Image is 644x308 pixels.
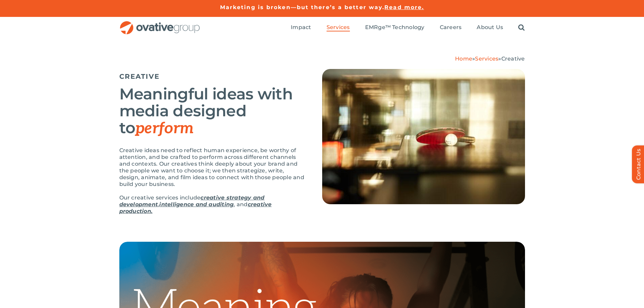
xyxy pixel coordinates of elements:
a: Marketing is broken—but there’s a better way. [220,4,385,10]
span: EMRge™ Technology [365,24,425,31]
a: creative production. [119,201,272,214]
em: perform [135,119,193,138]
p: Creative ideas need to reflect human experience, be worthy of attention, and be crafted to perfor... [119,147,305,188]
a: Services [327,24,350,31]
a: OG_Full_horizontal_RGB [119,20,200,27]
span: About Us [477,24,503,31]
p: Our creative services include , , and [119,194,305,215]
a: intelligence and auditing [159,201,234,208]
span: Services [327,24,350,31]
a: Home [455,55,472,62]
a: Read more. [384,4,424,10]
a: About Us [477,24,503,31]
span: Impact [291,24,311,31]
h5: CREATIVE [119,72,305,80]
img: Creative – Hero [322,69,525,204]
a: creative strategy and development [119,194,265,208]
a: Careers [440,24,462,31]
h2: Meaningful ideas with media designed to [119,86,305,137]
span: Careers [440,24,462,31]
span: Creative [501,55,525,62]
a: Services [475,55,498,62]
a: Search [518,24,525,31]
a: EMRge™ Technology [365,24,425,31]
span: » » [455,55,525,62]
nav: Menu [291,17,525,39]
a: Impact [291,24,311,31]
